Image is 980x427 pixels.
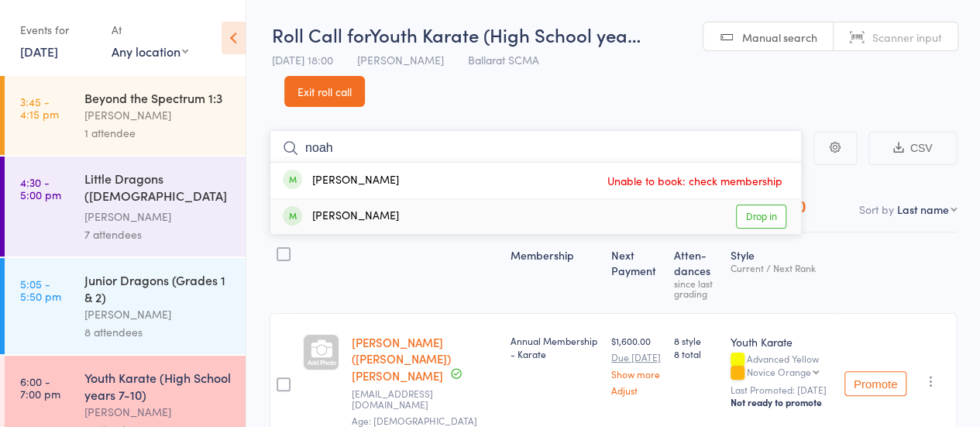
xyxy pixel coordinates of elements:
[868,132,957,165] button: CSV
[283,172,399,190] div: [PERSON_NAME]
[5,258,246,354] a: 5:05 -5:50 pmJunior Dragons (Grades 1 & 2)[PERSON_NAME]8 attendees
[731,384,832,395] small: Last Promoted: [DATE]
[731,334,832,350] div: Youth Karate
[605,239,668,306] div: Next Payment
[674,278,718,298] div: since last grading
[731,353,832,380] div: Advanced Yellow
[283,208,399,226] div: [PERSON_NAME]
[603,169,786,192] span: Unable to book: check membership
[668,239,724,306] div: Atten­dances
[352,388,498,411] small: ansmurri@outlook.com
[742,29,817,45] span: Manual search
[724,239,838,306] div: Style
[611,352,662,363] small: Due [DATE]
[84,170,232,208] div: Little Dragons ([DEMOGRAPHIC_DATA] Kindy & Prep)
[112,17,188,43] div: At
[84,226,232,243] div: 7 attendees
[84,106,232,124] div: [PERSON_NAME]
[611,369,662,379] a: Show more
[284,76,365,107] a: Exit roll call
[84,369,232,403] div: Youth Karate (High School years 7-10)
[674,347,718,360] span: 8 total
[20,17,96,43] div: Events for
[747,367,811,377] div: Novice Orange
[84,323,232,341] div: 8 attendees
[5,157,246,257] a: 4:30 -5:00 pmLittle Dragons ([DEMOGRAPHIC_DATA] Kindy & Prep)[PERSON_NAME]7 attendees
[504,239,605,306] div: Membership
[352,334,451,384] a: [PERSON_NAME] ([PERSON_NAME]) [PERSON_NAME]
[20,95,59,120] time: 3:45 - 4:15 pm
[20,43,58,60] a: [DATE]
[84,89,232,106] div: Beyond the Spectrum 1:3
[897,201,949,217] div: Last name
[272,52,333,67] span: [DATE] 18:00
[736,205,786,229] a: Drop in
[844,371,906,396] button: Promote
[872,29,942,45] span: Scanner input
[370,22,641,47] span: Youth Karate (High School yea…
[859,201,894,217] label: Sort by
[468,52,539,67] span: Ballarat SCMA
[84,208,232,226] div: [PERSON_NAME]
[270,130,802,166] input: Search by name
[20,277,61,302] time: 5:05 - 5:50 pm
[84,124,232,142] div: 1 attendee
[84,271,232,305] div: Junior Dragons (Grades 1 & 2)
[84,403,232,421] div: [PERSON_NAME]
[511,334,599,360] div: Annual Membership - Karate
[20,176,61,201] time: 4:30 - 5:00 pm
[731,396,832,408] div: Not ready to promote
[611,385,662,395] a: Adjust
[731,263,832,273] div: Current / Next Rank
[5,76,246,155] a: 3:45 -4:15 pmBeyond the Spectrum 1:3[PERSON_NAME]1 attendee
[357,52,444,67] span: [PERSON_NAME]
[84,305,232,323] div: [PERSON_NAME]
[20,375,60,400] time: 6:00 - 7:00 pm
[674,334,718,347] span: 8 style
[112,43,188,60] div: Any location
[272,22,370,47] span: Roll Call for
[611,334,662,395] div: $1,600.00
